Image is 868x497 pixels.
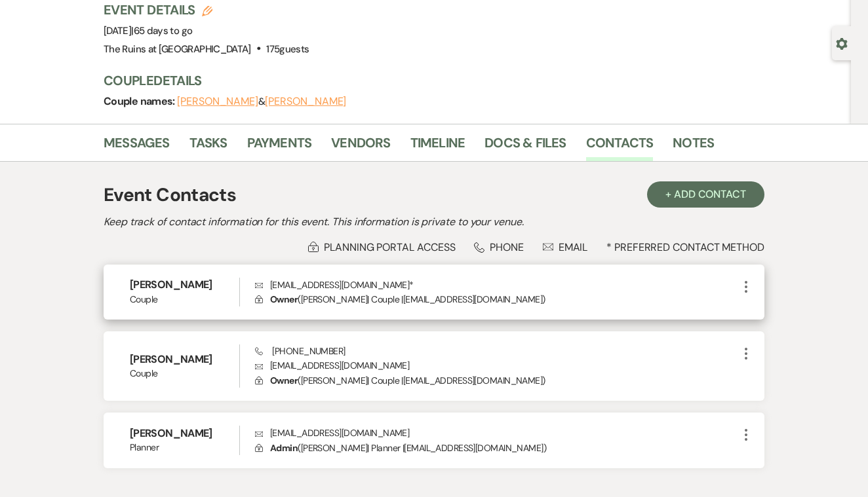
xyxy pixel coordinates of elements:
[474,240,524,254] div: Phone
[130,367,239,380] span: Couple
[134,24,193,37] span: 65 days to go
[130,352,239,367] h6: [PERSON_NAME]
[104,214,764,230] h2: Keep track of contact information for this event. This information is private to your venue.
[266,43,309,56] span: 175 guests
[104,132,170,161] a: Messages
[255,373,738,388] p: ( [PERSON_NAME] | Couple | [EMAIL_ADDRESS][DOMAIN_NAME] )
[331,132,390,161] a: Vendors
[270,293,298,305] span: Owner
[189,132,227,161] a: Tasks
[543,240,588,254] div: Email
[836,37,848,49] button: Open lead details
[255,426,738,440] p: [EMAIL_ADDRESS][DOMAIN_NAME]
[104,1,309,19] h3: Event Details
[104,24,192,37] span: [DATE]
[104,43,251,56] span: The Ruins at [GEOGRAPHIC_DATA]
[130,426,239,441] h6: [PERSON_NAME]
[104,71,838,90] h3: Couple Details
[255,358,738,373] p: [EMAIL_ADDRESS][DOMAIN_NAME]
[130,441,239,454] span: Planner
[586,132,654,161] a: Contacts
[247,132,312,161] a: Payments
[177,95,346,108] span: &
[255,345,345,357] span: [PHONE_NUMBER]
[673,132,714,161] a: Notes
[255,278,738,292] p: [EMAIL_ADDRESS][DOMAIN_NAME] *
[177,96,258,107] button: [PERSON_NAME]
[131,24,192,37] span: |
[647,181,764,208] button: + Add Contact
[255,292,738,306] p: ( [PERSON_NAME] | Couple | [EMAIL_ADDRESS][DOMAIN_NAME] )
[104,240,764,254] div: * Preferred Contact Method
[410,132,465,161] a: Timeline
[255,441,738,455] p: ( [PERSON_NAME] | Planner | [EMAIL_ADDRESS][DOMAIN_NAME] )
[130,293,239,306] span: Couple
[265,96,346,107] button: [PERSON_NAME]
[130,278,239,292] h6: [PERSON_NAME]
[270,375,298,386] span: Owner
[270,442,298,454] span: Admin
[308,240,455,254] div: Planning Portal Access
[104,181,236,209] h1: Event Contacts
[484,132,566,161] a: Docs & Files
[104,94,177,108] span: Couple names:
